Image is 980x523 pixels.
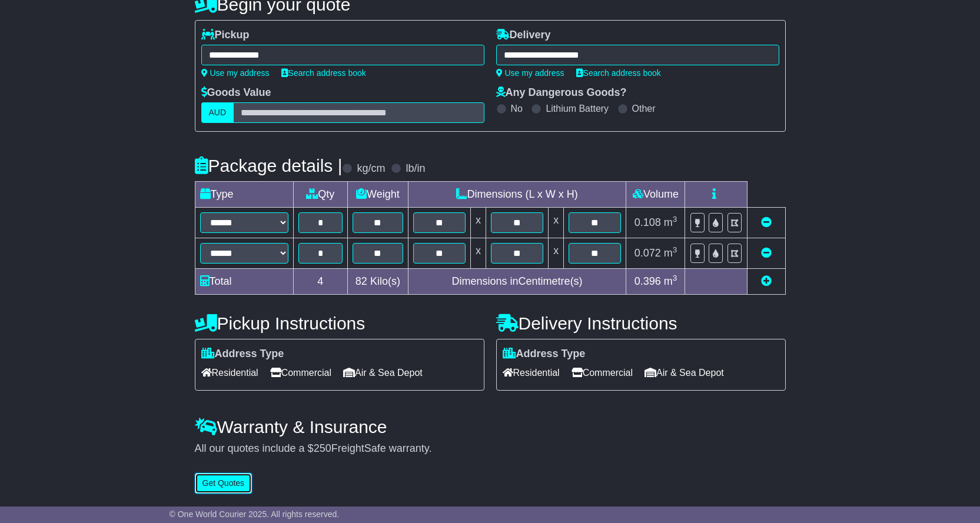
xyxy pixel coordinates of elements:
[761,275,772,287] a: Add new item
[664,247,677,259] span: m
[572,364,633,382] span: Commercial
[348,182,408,208] td: Weight
[761,216,772,228] a: Remove this item
[408,269,626,295] td: Dimensions in Centimetre(s)
[201,364,258,382] span: Residential
[470,238,486,269] td: x
[201,29,250,42] label: Pickup
[348,269,408,295] td: Kilo(s)
[632,103,656,114] label: Other
[634,275,661,287] span: 0.396
[195,417,786,437] h4: Warranty & Insurance
[673,274,677,282] sup: 3
[503,364,560,382] span: Residential
[356,275,367,287] span: 82
[170,509,340,519] span: © One World Courier 2025. All rights reserved.
[546,103,609,114] label: Lithium Battery
[281,68,366,78] a: Search address book
[195,314,484,333] h4: Pickup Instructions
[576,68,661,78] a: Search address book
[634,216,661,228] span: 0.108
[408,182,626,208] td: Dimensions (L x W x H)
[645,364,724,382] span: Air & Sea Depot
[673,215,677,224] sup: 3
[314,442,331,454] span: 250
[201,102,234,123] label: AUD
[343,364,423,382] span: Air & Sea Depot
[511,103,523,114] label: No
[470,208,486,238] td: x
[293,269,348,295] td: 4
[195,269,293,295] td: Total
[673,245,677,254] sup: 3
[549,208,564,238] td: x
[195,156,343,175] h4: Package details |
[496,68,564,78] a: Use my address
[201,86,271,99] label: Goods Value
[293,182,348,208] td: Qty
[503,348,586,361] label: Address Type
[664,216,677,228] span: m
[201,348,284,361] label: Address Type
[357,162,385,175] label: kg/cm
[626,182,685,208] td: Volume
[201,68,270,78] a: Use my address
[761,247,772,259] a: Remove this item
[195,473,253,494] button: Get Quotes
[496,314,786,333] h4: Delivery Instructions
[496,29,551,42] label: Delivery
[664,275,677,287] span: m
[195,182,293,208] td: Type
[634,247,661,259] span: 0.072
[270,364,331,382] span: Commercial
[195,442,786,455] div: All our quotes include a $ FreightSafe warranty.
[406,162,425,175] label: lb/in
[496,86,627,99] label: Any Dangerous Goods?
[549,238,564,269] td: x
